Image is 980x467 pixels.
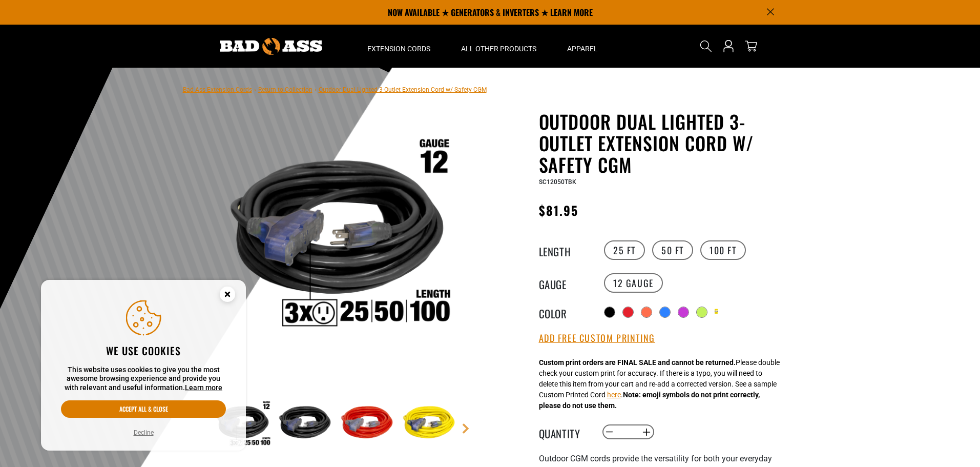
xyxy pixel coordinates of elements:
[131,428,157,438] button: Decline
[399,395,458,454] img: neon yellow
[258,86,312,93] a: Return to Collection
[185,383,222,392] a: Learn more
[539,243,590,257] legend: Length
[539,178,576,186] span: SC12050TBK
[700,240,746,260] label: 100 FT
[604,273,663,293] label: 12 Gauge
[461,423,471,434] a: Next
[539,306,590,319] legend: Color
[61,366,226,393] p: This website uses cookies to give you the most awesome browsing experience and provide you with r...
[352,25,446,68] summary: Extension Cords
[61,400,226,418] button: Accept all & close
[607,390,621,400] button: here
[698,38,714,54] summary: Search
[461,44,536,53] span: All Other Products
[539,276,590,290] legend: Gauge
[446,25,552,68] summary: All Other Products
[275,395,335,454] img: black
[567,44,598,53] span: Apparel
[539,358,736,367] strong: Custom print orders are FINAL SALE and cannot be returned.
[539,357,780,411] div: Please double check your custom print for accuracy. If there is a typo, you will need to delete t...
[539,391,760,410] strong: Note: emoji symbols do not print correctly, please do not use them.
[61,344,226,357] h2: We use cookies
[539,425,590,439] label: Quantity
[367,44,430,53] span: Extension Cords
[539,111,790,175] h1: Outdoor Dual Lighted 3-Outlet Extension Cord w/ Safety CGM
[652,240,693,260] label: 50 FT
[319,86,487,93] span: Outdoor Dual Lighted 3-Outlet Extension Cord w/ Safety CGM
[539,333,655,344] button: Add Free Custom Printing
[183,83,487,95] nav: breadcrumbs
[337,395,397,454] img: red
[552,25,613,68] summary: Apparel
[183,86,252,93] a: Bad Ass Extension Cords
[254,86,256,93] span: ›
[41,280,246,451] aside: Cookie Consent
[715,307,718,316] div: Yellow
[315,86,317,93] span: ›
[604,240,645,260] label: 25 FT
[220,38,322,55] img: Bad Ass Extension Cords
[539,201,578,219] span: $81.95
